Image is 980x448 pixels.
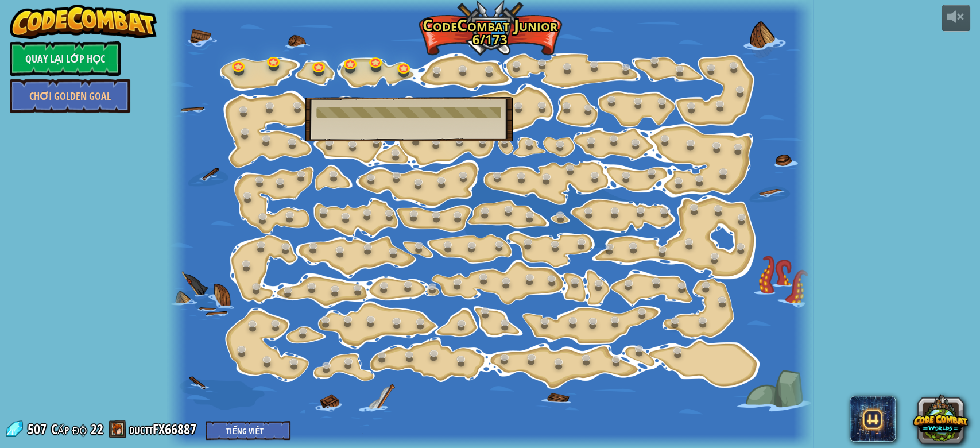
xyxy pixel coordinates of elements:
[942,5,970,32] button: Tùy chỉnh âm lượng
[10,5,157,39] img: CodeCombat - Learn how to code by playing a game
[10,41,121,76] a: Quay lại Lớp Học
[28,420,50,438] span: 507
[91,420,103,438] span: 22
[129,420,200,438] a: ducttFX66887
[10,79,130,113] a: Chơi Golden Goal
[51,420,87,439] span: Cấp độ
